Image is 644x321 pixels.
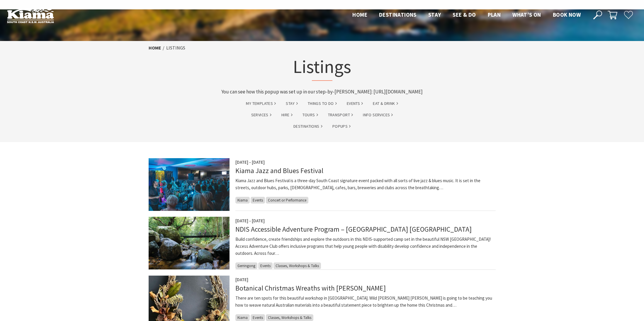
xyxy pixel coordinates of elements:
li: Listings [166,44,185,52]
span: Kiama [235,197,250,204]
span: What’s On [512,11,541,18]
a: NDIS Accessible Adventure Program – [GEOGRAPHIC_DATA] [GEOGRAPHIC_DATA] [235,225,472,234]
span: Destinations [379,11,417,18]
a: Things To Do [308,100,337,107]
span: Classes, Workshops & Talks [266,314,313,321]
span: [DATE] - [DATE] [235,218,265,223]
span: Plan [488,11,501,18]
span: See & Do [453,11,476,18]
a: Home [149,45,161,51]
a: Popups [332,123,351,130]
span: Kiama [235,314,250,321]
span: Classes, Workshops & Talks [273,262,321,269]
img: Kiama Logo [7,7,54,23]
span: Home [352,11,367,18]
p: There are ten spots for this beautiful workshop in [GEOGRAPHIC_DATA]. Wild [PERSON_NAME] [PERSON_... [235,295,496,309]
span: Events [251,314,265,321]
a: Hire [281,112,293,118]
span: Concert or Performance [266,197,308,204]
a: Destinations [293,123,322,130]
a: Info Services [363,112,393,118]
img: Kiama Bowling Club [149,158,230,211]
a: Eat & Drink [373,100,398,107]
a: Tours [303,112,318,118]
span: Book now [553,11,581,18]
p: Build confidence, create friendships and explore the outdoors in this NDIS-supported camp set in ... [235,236,496,257]
a: Services [251,112,271,118]
img: People admiring the forest along the Lyre Bird Walk in Minnamurra Rainforest [149,217,230,269]
a: Botanical Christmas Wreaths with [PERSON_NAME] [235,284,386,293]
span: [DATE] [235,277,248,282]
span: Events [258,262,273,269]
p: Kiama Jazz and Blues Festival is a three-day South Coast signature event packed with all sorts of... [235,177,496,191]
span: Stay [428,11,441,18]
span: Events [251,197,265,204]
a: Events [347,100,363,107]
nav: Main Menu [346,10,587,20]
p: You can see how this popup was set up in our step-by-[PERSON_NAME]: [URL][DOMAIN_NAME] [207,88,437,96]
span: [DATE] - [DATE] [235,159,265,165]
a: Stay [286,100,298,107]
a: Transport [328,112,353,118]
a: Kiama Jazz and Blues Festival [235,166,323,175]
h1: Listings [207,55,437,81]
span: Gerringong [235,262,257,269]
a: My Templates [246,100,276,107]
